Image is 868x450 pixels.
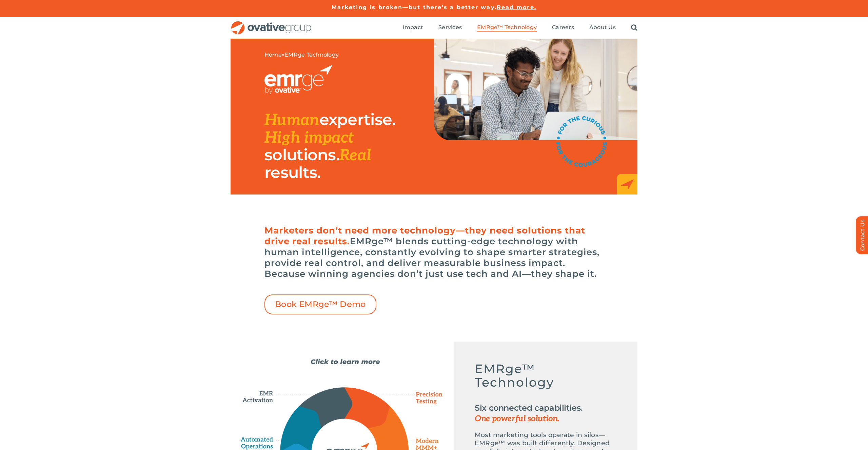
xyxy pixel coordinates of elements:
[631,24,637,32] a: Search
[275,300,366,309] span: Book EMRge™ Demo
[589,24,616,31] span: About Us
[332,4,497,11] a: Marketing is broken—but there’s a better way.
[589,24,616,32] a: About Us
[264,145,339,164] span: solutions.
[264,52,282,58] a: Home
[438,24,462,31] span: Services
[264,65,332,94] img: EMRGE_RGB_wht
[319,110,396,129] span: expertise.
[264,52,339,58] span: »
[552,24,574,32] a: Careers
[438,24,462,32] a: Services
[475,362,617,396] h5: EMRge™ Technology
[339,146,371,165] span: Real
[264,294,376,314] a: Book EMRge™ Demo
[434,39,637,140] img: EMRge Landing Page Header Image
[477,24,537,32] a: EMRge™ Technology
[241,430,276,450] path: Automated Operations
[407,389,445,407] path: Precision Testing
[403,24,423,31] span: Impact
[264,225,604,279] h6: EMRge™ blends cutting-edge technology with human intelligence, constantly evolving to shape smart...
[264,128,354,147] span: High impact
[264,163,320,182] span: results.
[552,24,574,31] span: Careers
[241,380,280,403] path: EMR Activation
[264,225,585,247] span: Marketers don’t need more technology—they need solutions that drive real results.
[403,17,637,39] nav: Menu
[284,52,339,58] span: EMRge Technology
[231,20,312,27] a: OG_Full_horizontal_RGB
[403,24,423,32] a: Impact
[497,4,536,11] a: Read more.
[299,387,352,427] path: EMR Activation
[475,413,617,424] span: One powerful solution.
[264,111,319,130] span: Human
[617,174,637,195] img: EMRge_HomePage_Elements_Arrow Box
[344,388,390,428] path: Precision Testing
[475,403,617,424] h2: Six connected capabilities.
[477,24,537,31] span: EMRge™ Technology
